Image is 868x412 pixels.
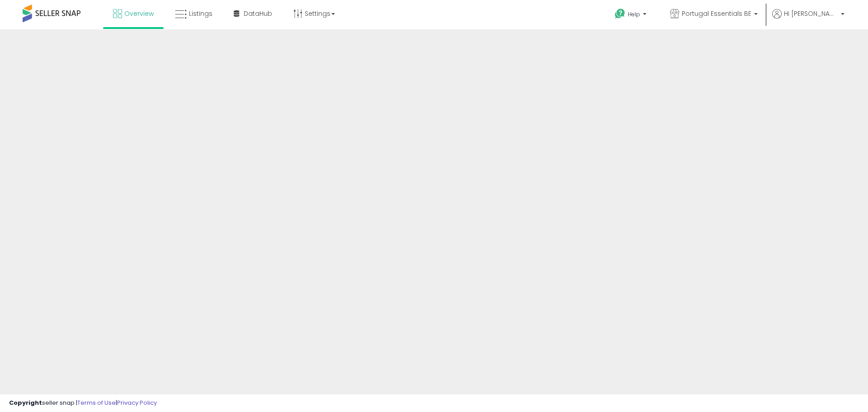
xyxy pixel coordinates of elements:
span: DataHub [244,9,272,18]
a: Hi [PERSON_NAME] [772,9,844,29]
a: Privacy Policy [117,398,157,407]
a: Help [608,1,656,29]
a: Terms of Use [77,398,116,407]
span: Listings [189,9,212,18]
i: Get Help [614,8,626,19]
span: Hi [PERSON_NAME] [784,9,838,18]
span: Portugal Essentials BE [682,9,751,18]
div: seller snap | | [9,399,157,407]
strong: Copyright [9,398,42,407]
span: Help [628,10,640,18]
span: Overview [124,9,154,18]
